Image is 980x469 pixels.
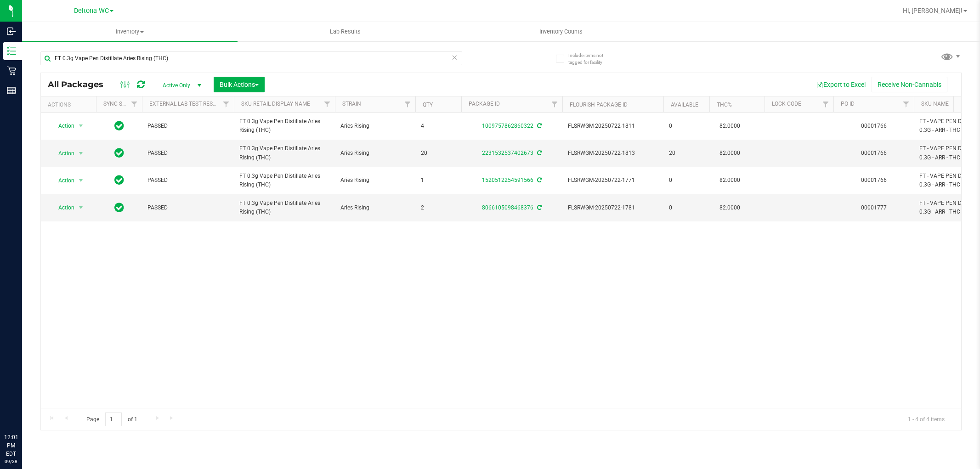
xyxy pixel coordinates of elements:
[7,86,16,95] inline-svg: Reports
[147,176,228,185] span: PASSED
[22,28,238,36] span: Inventory
[421,122,456,130] span: 4
[50,174,75,187] span: Action
[669,122,704,130] span: 0
[469,101,500,107] a: Package ID
[103,101,139,107] a: Sync Status
[75,174,87,187] span: select
[861,204,887,211] a: 00001777
[899,96,914,112] a: Filter
[239,144,329,162] span: FT 0.3g Vape Pen Distillate Aries Rising (THC)
[715,147,745,160] span: 82.0000
[482,204,533,211] a: 8066105098468376
[452,51,458,63] span: Clear
[7,46,16,56] inline-svg: Inventory
[75,119,87,132] span: select
[320,96,335,112] a: Filter
[482,177,533,183] a: 1520512254591566
[772,101,801,107] a: Lock Code
[423,102,433,108] a: Qty
[9,396,37,423] iframe: Resource center
[568,149,658,158] span: FLSRWGM-20250722-1813
[340,176,410,185] span: Aries Rising
[105,412,122,426] input: 1
[901,412,952,426] span: 1 - 4 of 4 items
[715,119,745,133] span: 82.0000
[482,123,533,129] a: 1009757862860322
[482,150,533,156] a: 2231532537402673
[715,201,745,215] span: 82.0000
[50,201,75,214] span: Action
[114,174,124,186] span: In Sync
[453,22,668,41] a: Inventory Counts
[147,149,228,158] span: PASSED
[861,123,887,129] a: 00001766
[317,28,373,36] span: Lab Results
[568,122,658,130] span: FLSRWGM-20250722-1811
[220,81,259,88] span: Bulk Actions
[238,22,453,41] a: Lab Results
[127,96,142,112] a: Filter
[147,122,228,130] span: PASSED
[4,433,18,458] p: 12:01 PM EDT
[536,150,542,156] span: Sync from Compliance System
[568,203,658,212] span: FLSRWGM-20250722-1781
[114,147,124,159] span: In Sync
[810,77,872,92] button: Export to Excel
[79,412,145,426] span: Page of 1
[536,204,542,211] span: Sync from Compliance System
[568,52,614,66] span: Include items not tagged for facility
[214,77,265,92] button: Bulk Actions
[340,149,410,158] span: Aries Rising
[75,147,87,160] span: select
[861,150,887,156] a: 00001766
[40,51,462,65] input: Search Package ID, Item Name, SKU, Lot or Part Number...
[50,119,75,132] span: Action
[903,7,963,14] span: Hi, [PERSON_NAME]!
[219,96,234,112] a: Filter
[421,203,456,212] span: 2
[421,176,456,185] span: 1
[340,203,410,212] span: Aries Rising
[717,102,732,108] a: THC%
[75,201,87,214] span: select
[239,172,329,189] span: FT 0.3g Vape Pen Distillate Aries Rising (THC)
[4,458,18,465] p: 09/28
[570,102,628,108] a: Flourish Package ID
[48,79,113,90] span: All Packages
[27,394,38,405] iframe: Resource center unread badge
[527,28,595,36] span: Inventory Counts
[22,22,238,41] a: Inventory
[921,101,949,107] a: SKU Name
[669,203,704,212] span: 0
[421,149,456,158] span: 20
[48,102,92,108] div: Actions
[149,101,221,107] a: External Lab Test Result
[342,101,361,107] a: Strain
[7,27,16,36] inline-svg: Inbound
[147,203,228,212] span: PASSED
[818,96,833,112] a: Filter
[669,149,704,158] span: 20
[114,119,124,132] span: In Sync
[536,177,542,183] span: Sync from Compliance System
[241,101,310,107] a: Sku Retail Display Name
[340,122,410,130] span: Aries Rising
[861,177,887,183] a: 00001766
[671,102,698,108] a: Available
[669,176,704,185] span: 0
[7,66,16,75] inline-svg: Retail
[536,123,542,129] span: Sync from Compliance System
[400,96,415,112] a: Filter
[568,176,658,185] span: FLSRWGM-20250722-1771
[841,101,855,107] a: PO ID
[74,7,109,15] span: Deltona WC
[715,174,745,187] span: 82.0000
[872,77,947,92] button: Receive Non-Cannabis
[239,117,329,135] span: FT 0.3g Vape Pen Distillate Aries Rising (THC)
[239,199,329,216] span: FT 0.3g Vape Pen Distillate Aries Rising (THC)
[114,201,124,214] span: In Sync
[547,96,562,112] a: Filter
[50,147,75,160] span: Action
